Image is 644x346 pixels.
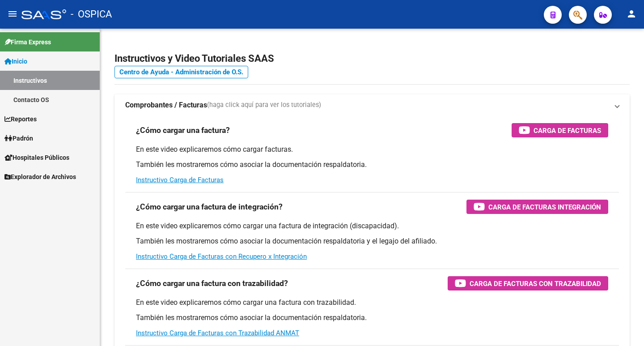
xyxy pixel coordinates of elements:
[136,236,608,246] p: También les mostraremos cómo asociar la documentación respaldatoria y el legajo del afiliado.
[512,123,608,137] button: Carga de Facturas
[136,252,307,261] a: Instructivo Carga de Facturas con Recupero x Integración
[71,4,112,24] span: - OSPICA
[136,176,224,184] a: Instructivo Carga de Facturas
[136,329,299,337] a: Instructivo Carga de Facturas con Trazabilidad ANMAT
[136,160,608,170] p: También les mostraremos cómo asociar la documentación respaldatoria.
[207,100,321,110] span: (haga click aquí para ver los tutoriales)
[136,221,608,231] p: En este video explicaremos cómo cargar una factura de integración (discapacidad).
[4,37,51,47] span: Firma Express
[125,100,207,110] strong: Comprobantes / Facturas
[4,114,37,124] span: Reportes
[4,172,76,182] span: Explorador de Archivos
[114,94,630,116] mat-expansion-panel-header: Comprobantes / Facturas(haga click aquí para ver los tutoriales)
[488,201,601,213] span: Carga de Facturas Integración
[534,125,601,136] span: Carga de Facturas
[136,145,608,154] p: En este video explicaremos cómo cargar facturas.
[114,66,248,78] a: Centro de Ayuda - Administración de O.S.
[7,9,18,19] mat-icon: menu
[136,313,608,323] p: También les mostraremos cómo asociar la documentación respaldatoria.
[136,124,230,137] h3: ¿Cómo cargar una factura?
[136,277,288,290] h3: ¿Cómo cargar una factura con trazabilidad?
[448,276,608,290] button: Carga de Facturas con Trazabilidad
[466,200,608,214] button: Carga de Facturas Integración
[626,9,637,19] mat-icon: person
[4,56,27,66] span: Inicio
[470,278,601,289] span: Carga de Facturas con Trazabilidad
[136,201,283,213] h3: ¿Cómo cargar una factura de integración?
[136,298,608,308] p: En este video explicaremos cómo cargar una factura con trazabilidad.
[614,316,635,337] iframe: Intercom live chat
[4,153,69,162] span: Hospitales Públicos
[114,50,630,67] h2: Instructivos y Video Tutoriales SAAS
[4,133,33,143] span: Padrón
